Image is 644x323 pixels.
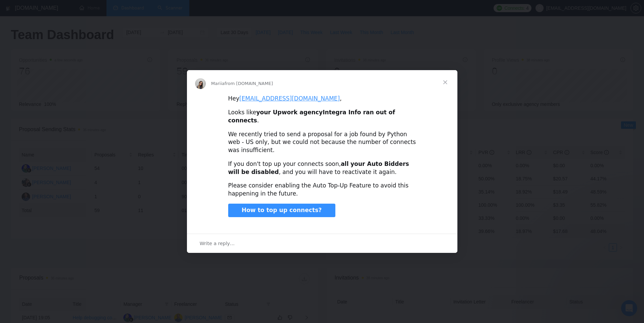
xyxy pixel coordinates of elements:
[200,239,235,248] span: Write a reply…
[341,160,349,167] b: all
[187,234,457,253] div: Open conversation and reply
[433,70,457,94] span: Close
[211,81,225,86] span: Mariia
[228,130,416,154] div: We recently tried to send a proposal for a job found by Python web - US only, but we could not be...
[224,81,273,86] span: from [DOMAIN_NAME]
[228,109,416,125] div: Looks like .
[228,95,416,103] div: Hey ,
[242,207,322,213] span: How to top up connects?
[228,160,409,175] b: your Auto Bidders will be disabled
[256,109,323,116] b: your Upwork agency
[228,204,335,217] a: How to top up connects?
[195,78,206,89] img: Profile image for Mariia
[228,182,416,198] div: Please consider enabling the Auto Top-Up Feature to avoid this happening in the future.
[239,95,340,102] a: [EMAIL_ADDRESS][DOMAIN_NAME]
[228,109,395,124] b: Integra Info ran out of connects
[228,160,416,176] div: If you don't top up your connects soon, , and you will have to reactivate it again.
